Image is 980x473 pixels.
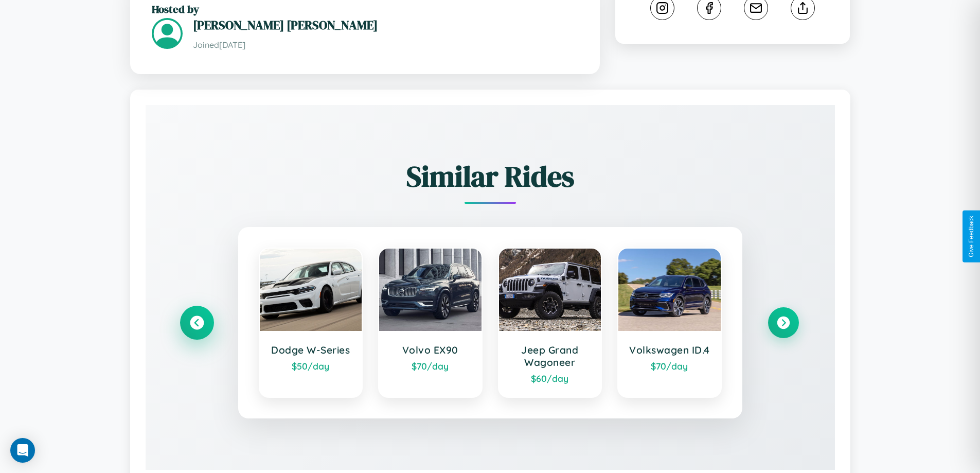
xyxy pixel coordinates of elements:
div: $ 70 /day [389,360,471,372]
h3: Volkswagen ID.4 [629,344,710,356]
h2: Hosted by [152,2,578,16]
h3: Volvo EX90 [389,344,471,356]
div: $ 50 /day [270,360,352,372]
a: Volkswagen ID.4$70/day [617,248,722,398]
p: Joined [DATE] [193,38,578,52]
h3: Dodge W-Series [270,344,352,356]
h2: Similar Rides [182,156,799,196]
a: Dodge W-Series$50/day [259,248,363,398]
h3: Jeep Grand Wagoneer [509,344,591,369]
a: Volvo EX90$70/day [378,248,483,398]
div: $ 70 /day [629,360,710,372]
div: $ 60 /day [509,373,591,384]
div: Open Intercom Messenger [10,438,35,463]
div: Give Feedback [968,216,975,257]
h3: [PERSON_NAME] [PERSON_NAME] [193,16,578,33]
a: Jeep Grand Wagoneer$60/day [498,248,602,398]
